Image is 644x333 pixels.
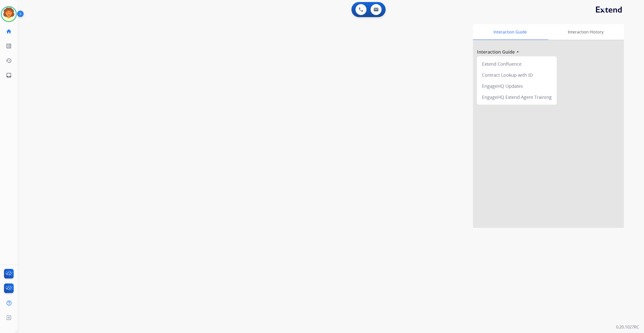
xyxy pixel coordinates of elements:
div: Contract Lookup with ID [479,69,555,80]
div: Interaction Guide [473,24,547,40]
div: EngageHQ Extend Agent Training [479,92,555,103]
mat-icon: list_alt [6,43,12,49]
mat-icon: history [6,58,12,64]
div: Extend Confluence [479,58,555,69]
div: Interaction History [547,24,624,40]
mat-icon: inbox [6,72,12,78]
img: avatar [2,7,16,21]
p: 0.20.1027RC [616,324,639,330]
mat-icon: home [6,28,12,34]
div: EngageHQ Updates [479,80,555,92]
